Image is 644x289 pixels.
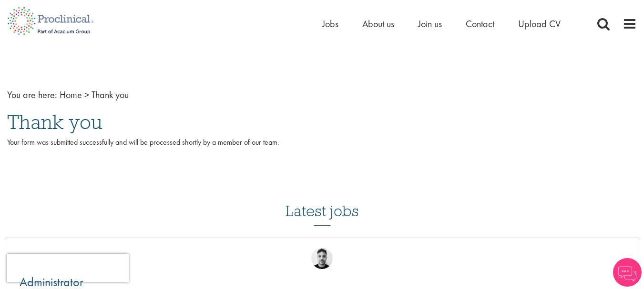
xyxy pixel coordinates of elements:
[84,89,89,101] span: >
[311,248,333,269] img: Dean Fisher
[362,18,394,30] a: About us
[7,254,129,282] iframe: reCAPTCHA
[322,18,338,30] a: Jobs
[7,137,637,159] p: Your form was submitted successfully and will be processed shortly by a member of our team.
[60,89,82,101] a: breadcrumb link
[466,18,494,30] a: Contact
[613,258,642,287] img: Chatbot
[286,179,359,226] h3: Latest jobs
[92,89,129,101] span: Thank you
[418,18,442,30] a: Join us
[518,18,561,30] a: Upload CV
[7,89,57,101] span: You are here:
[7,109,102,135] span: Thank you
[20,276,624,288] a: Administrator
